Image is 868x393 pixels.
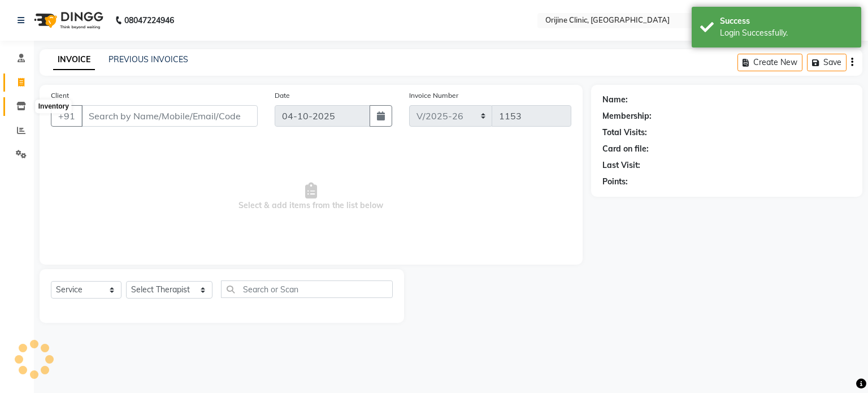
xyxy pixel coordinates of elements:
input: Search or Scan [221,280,393,298]
div: Points: [602,176,628,188]
button: +91 [51,105,83,127]
span: Select & add items from the list below [51,140,571,253]
div: Name: [602,94,628,106]
a: PREVIOUS INVOICES [108,54,188,64]
button: Create New [737,54,802,71]
img: logo [29,5,106,36]
b: 08047224946 [124,5,174,36]
div: Inventory [36,100,72,114]
div: Last Visit: [602,159,640,171]
a: INVOICE [53,50,95,70]
div: Login Successfully. [720,27,853,39]
div: Success [720,15,853,27]
div: Total Visits: [602,127,647,139]
label: Invoice Number [409,90,458,101]
div: Membership: [602,110,652,122]
label: Client [51,90,69,101]
div: Card on file: [602,143,649,155]
input: Search by Name/Mobile/Email/Code [81,105,258,127]
label: Date [275,90,290,101]
button: Save [807,54,847,71]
